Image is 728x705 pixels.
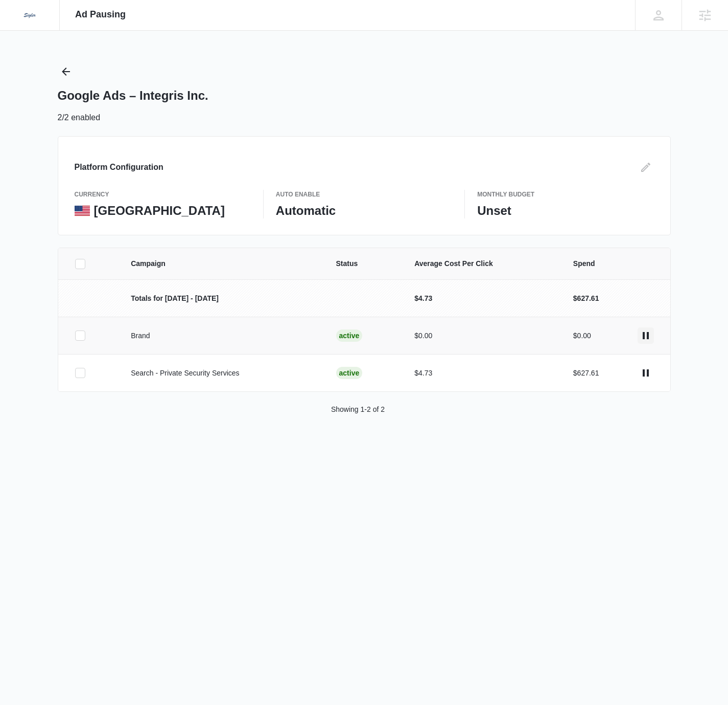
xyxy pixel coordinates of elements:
button: Back [58,63,74,80]
img: logo_orange.svg [16,16,25,25]
p: 2/2 enabled [58,112,101,124]
span: Ad Pausing [75,9,126,20]
div: Active [336,367,363,379]
p: Automatic [276,203,452,218]
h1: Google Ads – Integris Inc. [58,88,208,103]
button: Edit [638,159,654,175]
div: Active [336,329,363,342]
p: Monthly Budget [477,190,653,199]
div: v 4.0.25 [29,16,50,25]
p: Search - Private Security Services [131,368,311,379]
p: $4.73 [414,293,549,304]
p: currency [75,190,251,199]
p: Auto Enable [276,190,452,199]
button: actions.pause [638,327,654,344]
p: $0.00 [573,331,591,341]
div: Domain Overview [39,60,91,67]
p: $627.61 [573,368,599,379]
div: Domain: [DOMAIN_NAME] [27,27,112,35]
span: Spend [573,258,654,269]
span: Average Cost Per Click [414,258,549,269]
p: Showing 1-2 of 2 [331,404,385,415]
p: Unset [477,203,653,218]
p: Brand [131,331,311,341]
img: tab_keywords_by_traffic_grey.svg [102,59,110,68]
img: Sigler Corporate [20,6,39,25]
p: Totals for [DATE] - [DATE] [131,293,311,304]
img: tab_domain_overview_orange.svg [28,59,36,68]
span: Campaign [131,258,311,269]
img: website_grey.svg [16,27,25,35]
p: $627.61 [573,293,599,304]
span: Status [336,258,390,269]
h3: Platform Configuration [75,161,163,173]
button: actions.pause [638,365,654,381]
p: $4.73 [414,368,549,379]
div: Keywords by Traffic [113,60,172,67]
p: $0.00 [414,331,549,341]
p: [GEOGRAPHIC_DATA] [94,203,225,218]
img: United States [75,206,90,216]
